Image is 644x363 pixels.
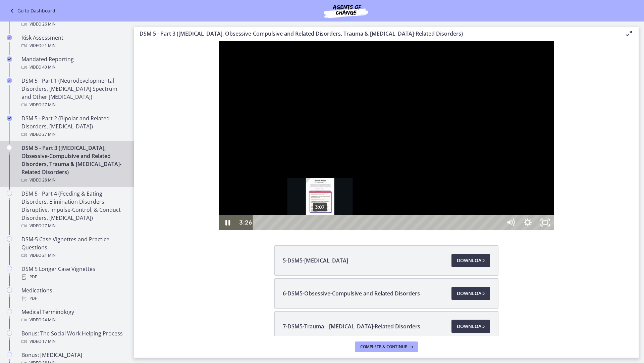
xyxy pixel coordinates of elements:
[21,176,126,184] div: Video
[21,144,126,184] div: DSM 5 - Part 3 ([MEDICAL_DATA], Obsessive-Compulsive and Related Disorders, Trauma & [MEDICAL_DAT...
[21,101,126,109] div: Video
[21,130,126,138] div: Video
[21,55,126,71] div: Mandated Reporting
[41,20,56,28] span: · 26 min
[21,190,126,230] div: DSM 5 - Part 4 (Feeding & Eating Disorders, Elimination Disorders, Disruptive, Impulse-Control, &...
[134,41,639,230] iframe: Video Lesson
[21,337,126,346] div: Video
[21,273,126,281] div: PDF
[21,308,126,324] div: Medical Terminology
[21,114,126,138] div: DSM 5 - Part 2 (Bipolar and Related Disorders, [MEDICAL_DATA])
[21,251,126,259] div: Video
[457,322,485,330] span: Download
[41,337,56,346] span: · 17 min
[451,320,490,333] a: Download
[283,289,420,297] span: 6-DSM5-Obsessive-Compulsive and Related Disorders
[7,56,12,62] i: Completed
[21,235,126,259] div: DSM-5 Case Vignettes and Practice Questions
[385,174,402,189] button: Show settings menu
[41,251,56,259] span: · 21 min
[21,42,126,50] div: Video
[283,256,348,265] span: 5-DSM5-[MEDICAL_DATA]
[21,265,126,281] div: DSM 5 Longer Case Vignettes
[21,222,126,230] div: Video
[41,130,56,138] span: · 27 min
[41,176,56,184] span: · 28 min
[21,286,126,302] div: Medications
[7,35,12,40] i: Completed
[355,341,418,352] button: Complete & continue
[41,101,56,109] span: · 27 min
[7,116,12,121] i: Completed
[41,316,56,324] span: · 24 min
[21,34,126,50] div: Risk Assessment
[21,294,126,302] div: PDF
[360,344,407,350] span: Complete & continue
[7,78,12,83] i: Completed
[283,322,420,330] span: 7-DSM5-Trauma _ [MEDICAL_DATA]-Related Disorders
[41,42,56,50] span: · 21 min
[451,254,490,267] a: Download
[8,7,55,15] a: Go to Dashboard
[140,30,614,38] h3: DSM 5 - Part 3 ([MEDICAL_DATA], Obsessive-Compulsive and Related Disorders, Trauma & [MEDICAL_DAT...
[41,63,56,71] span: · 40 min
[402,174,420,189] button: Unfullscreen
[457,256,485,265] span: Download
[21,77,126,109] div: DSM 5 - Part 1 (Neurodevelopmental Disorders, [MEDICAL_DATA] Spectrum and Other [MEDICAL_DATA])
[368,174,385,189] button: Mute
[457,289,485,297] span: Download
[306,3,386,19] img: Agents of Change Social Work Test Prep
[21,63,126,71] div: Video
[41,222,56,230] span: · 27 min
[21,20,126,28] div: Video
[21,316,126,324] div: Video
[451,287,490,300] a: Download
[21,329,126,346] div: Bonus: The Social Work Helping Process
